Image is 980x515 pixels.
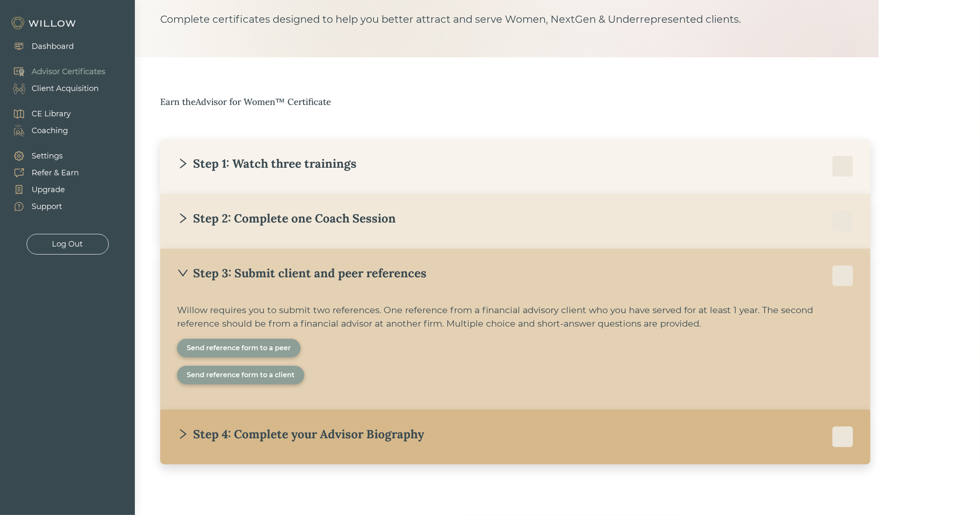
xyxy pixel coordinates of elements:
[177,156,357,171] div: Step 1: Watch three trainings
[177,211,396,226] div: Step 2: Complete one Coach Session
[52,239,83,250] div: Log Out
[4,181,79,198] a: Upgrade
[4,80,105,97] a: Client Acquisition
[4,63,105,80] a: Advisor Certificates
[177,303,854,330] div: Willow requires you to submit two references. One reference from a financial advisory client who ...
[177,428,189,440] span: right
[177,158,189,169] span: right
[32,150,63,162] div: Settings
[160,12,854,57] div: Complete certificates designed to help you better attract and serve Women, NextGen & Underreprese...
[32,201,62,212] div: Support
[160,95,904,109] div: Earn the Advisor for Women™ Certificate
[32,66,105,78] div: Advisor Certificates
[177,266,427,281] div: Step 3: Submit client and peer references
[4,164,79,181] a: Refer & Earn
[32,167,79,179] div: Refer & Earn
[32,108,71,120] div: CE Library
[32,41,74,52] div: Dashboard
[177,366,304,384] button: Send reference form to a client
[4,38,74,55] a: Dashboard
[187,343,291,353] div: Send reference form to a peer
[4,148,79,164] a: Settings
[4,105,71,122] a: CE Library
[177,267,189,279] span: down
[4,122,71,139] a: Coaching
[177,426,424,442] div: Step 4: Complete your Advisor Biography
[32,184,65,196] div: Upgrade
[11,16,78,30] img: Willow
[177,212,189,224] span: right
[32,83,99,94] div: Client Acquisition
[187,370,295,380] div: Send reference form to a client
[177,339,301,357] button: Send reference form to a peer
[32,125,68,137] div: Coaching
